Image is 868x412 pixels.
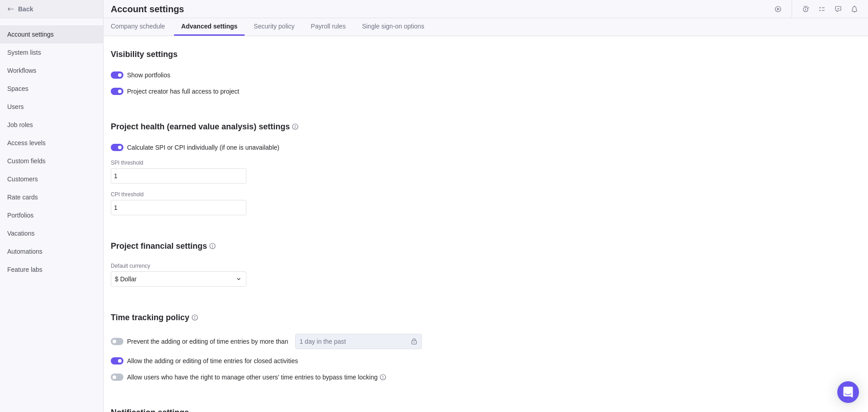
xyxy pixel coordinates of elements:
span: Project creator has full access to project [127,87,239,96]
h3: Project health (earned value analysis) settings [111,121,290,132]
span: Workflows [7,66,96,75]
span: Portfolios [7,211,96,220]
a: Advanced settings [174,18,245,36]
span: Vacations [7,229,96,238]
span: Calculate SPI or CPI individually (if one is unavailable) [127,143,279,152]
a: Payroll rules [304,18,353,36]
h3: Project financial settings [111,241,207,251]
span: Automations [7,247,96,256]
span: Single sign-on options [362,22,425,31]
a: Approval requests [832,7,844,14]
h3: Visibility settings [111,49,178,60]
span: Allow the adding or editing of time entries for closed activities [127,356,298,365]
input: SPI threshold [111,168,246,184]
svg: info-description [209,242,216,250]
span: Feature labs [7,265,96,274]
svg: info-description [191,314,198,321]
span: Company schedule [111,22,165,31]
span: Approval requests [832,3,844,15]
span: My assignments [816,3,828,15]
span: Rate cards [7,193,96,202]
a: Notifications [848,7,861,14]
span: Allow users who have the right to manage other users’ time entries to bypass time locking [127,373,377,382]
div: Open Intercom Messenger [837,381,859,403]
div: Default currency [111,262,427,271]
span: Security policy [254,22,294,31]
span: Customers [7,175,96,184]
a: Single sign-on options [355,18,432,36]
span: Start timer [772,3,784,15]
a: Security policy [246,18,302,36]
h2: Account settings [111,3,184,15]
svg: info-description [292,123,299,130]
span: Show portfolios [127,71,170,80]
div: CPI threshold [111,191,246,200]
span: Job roles [7,120,96,129]
span: Spaces [7,84,96,93]
span: Users [7,102,96,111]
span: System lists [7,48,96,57]
span: Payroll rules [311,22,346,31]
span: Custom fields [7,156,96,166]
span: Time logs [799,3,812,15]
span: Back [18,5,99,14]
a: Time logs [799,7,812,14]
h3: Time tracking policy [111,312,189,323]
a: Company schedule [104,18,172,36]
span: Notifications [848,3,861,15]
div: SPI threshold [111,159,246,168]
a: My assignments [816,7,828,14]
span: Prevent the adding or editing of time entries by more than [127,337,288,346]
input: CPI threshold [111,200,246,215]
span: Access levels [7,138,96,147]
svg: info-description [379,374,387,381]
span: Account settings [7,30,96,39]
span: Advanced settings [181,22,237,31]
span: $ Dollar [115,275,137,284]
